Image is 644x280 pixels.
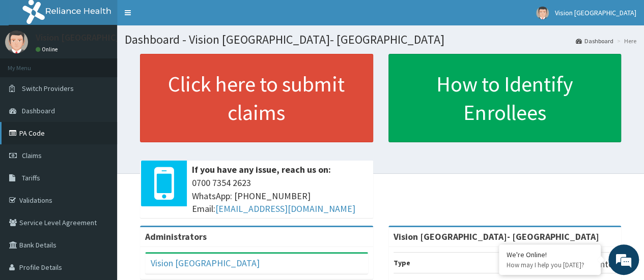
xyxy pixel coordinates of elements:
[36,46,60,53] a: Online
[59,78,141,181] span: We're online!
[5,30,28,53] img: User Image
[5,178,194,214] textarea: Type your message and hit 'Enter'
[125,33,636,46] h1: Dashboard - Vision [GEOGRAPHIC_DATA]- [GEOGRAPHIC_DATA]
[22,106,55,115] span: Dashboard
[536,7,549,19] img: User Image
[36,33,145,42] p: Vision [GEOGRAPHIC_DATA]
[394,231,599,242] strong: Vision [GEOGRAPHIC_DATA]- [GEOGRAPHIC_DATA]
[507,261,593,269] p: How may I help you today?
[19,51,41,76] img: d_794563401_company_1708531726252_794563401
[192,164,331,175] b: If you have any issue, reach us on:
[22,173,40,182] span: Tariffs
[22,151,42,160] span: Claims
[22,84,74,93] span: Switch Providers
[192,176,368,215] span: 0700 7354 2623 WhatsApp: [PHONE_NUMBER] Email:
[151,257,260,269] a: Vision [GEOGRAPHIC_DATA]
[140,54,373,142] a: Click here to submit claims
[145,231,207,242] b: Administrators
[507,250,593,259] div: We're Online!
[394,258,410,267] b: Type
[53,57,171,70] div: Chat with us now
[576,37,613,45] a: Dashboard
[555,8,636,17] span: Vision [GEOGRAPHIC_DATA]
[614,37,636,45] li: Here
[388,54,622,142] a: How to Identify Enrollees
[215,203,355,214] a: [EMAIL_ADDRESS][DOMAIN_NAME]
[167,5,191,29] div: Minimize live chat window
